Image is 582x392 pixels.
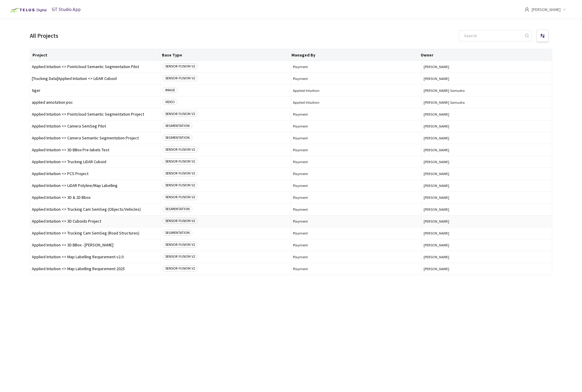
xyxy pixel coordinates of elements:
th: Base Type [160,49,289,61]
span: VIDEO [163,99,177,105]
span: [PERSON_NAME] [424,160,550,164]
th: Project [30,49,160,61]
span: Playment [293,76,420,81]
span: Applied Intuition <> 3D & 2D Bbox [32,195,159,200]
span: Playment [293,124,420,128]
span: [PERSON_NAME] [424,171,550,176]
img: Telus [7,5,49,15]
span: [Trucking Data]Applied Intuition <> LiDAR Cuboid [32,76,159,81]
span: Playment [293,195,420,200]
span: IMAGE [163,87,178,93]
span: SENSOR FUSION V2 [163,63,198,69]
span: applied annotation poc [32,100,159,105]
span: Applied Intuition <> PCS Project [32,171,159,176]
div: All Projects [30,32,58,40]
span: SENSOR FUSION V2 [163,111,198,117]
span: [PERSON_NAME] [424,195,550,200]
span: [PERSON_NAME] [424,76,550,81]
span: [PERSON_NAME] [424,148,550,152]
span: Playment [293,171,420,176]
span: [PERSON_NAME] [424,243,550,247]
span: Applied Intuition <> Trucking LiDAR Cuboid [32,160,159,164]
span: SEGMENTATION [163,123,192,129]
span: Applied Intuition [293,100,420,105]
span: SENSOR FUSION V2 [163,158,198,164]
span: Playment [293,160,420,164]
input: Search [461,30,524,41]
span: Applied Intuition <> Pointcloud Semantic Segmentation Pilot [32,64,159,69]
th: Managed By [289,49,419,61]
span: Playment [293,207,420,212]
span: [PERSON_NAME] [424,64,550,69]
span: Applied Intuition <> 3D BBox - [PERSON_NAME] [32,243,159,247]
span: Applied Intuition <> Trucking Cam SemSeg (Objects/Vehicles) [32,207,159,212]
span: SENSOR FUSION V2 [163,147,198,152]
span: Applied Intuition <> Camera SemSeg Pilot [32,124,159,128]
span: Playment [293,267,420,271]
span: GT Studio App [52,6,81,12]
span: Applied Intuition [293,88,420,93]
span: Playment [293,136,420,140]
span: Applied Intuition <> Trucking Cam SemSeg (Road Structures) [32,231,159,235]
span: SENSOR FUSION V2 [163,218,198,224]
span: Applied Intuition <> Map Labelling Requirement v2.0 [32,255,159,259]
span: SEGMENTATION [163,135,192,141]
span: SENSOR FUSION V2 [163,265,198,271]
span: Playment [293,219,420,223]
span: SENSOR FUSION V2 [163,75,198,81]
span: user [525,7,529,12]
span: Applied Intuition <> 3D Cuboids Project [32,219,159,223]
span: [PERSON_NAME] Samudra [424,100,550,105]
span: [PERSON_NAME] [424,207,550,212]
span: Playment [293,148,420,152]
span: [PERSON_NAME] [424,219,550,223]
span: [PERSON_NAME] [424,231,550,235]
span: Playment [293,243,420,247]
span: SENSOR FUSION V2 [163,170,198,176]
span: Playment [293,112,420,117]
span: SENSOR FUSION V2 [163,194,198,200]
span: Applied Intuition <> Camera Semantic Segmentation Project [32,136,159,140]
span: Applied Intuition <> LiDAR Polyline/Map Labelling [32,183,159,188]
span: down [563,8,566,11]
span: SEGMENTATION [163,206,192,212]
th: Owner [418,49,548,61]
span: Playment [293,231,420,235]
span: [PERSON_NAME] Samudra [424,88,550,93]
span: [PERSON_NAME] [424,136,550,140]
span: [PERSON_NAME] [424,267,550,271]
span: Playment [293,255,420,259]
span: Playment [293,64,420,69]
span: [PERSON_NAME] [424,255,550,259]
span: Applied Intuition <> Pointcloud Semantic Segmentation Project [32,112,159,117]
span: [PERSON_NAME] [424,112,550,117]
span: [PERSON_NAME] [424,124,550,128]
span: SENSOR FUSION V2 [163,182,198,188]
span: Applied Intuition <> Map Labelling Requirement 2025 [32,267,159,271]
span: Playment [293,183,420,188]
span: SEGMENTATION [163,230,192,236]
span: tiger [32,88,159,93]
span: SENSOR FUSION V2 [163,254,198,259]
span: SENSOR FUSION V2 [163,242,198,248]
span: [PERSON_NAME] [424,183,550,188]
span: Applied Intuition <> 3D BBox Pre-labels Test [32,148,159,152]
